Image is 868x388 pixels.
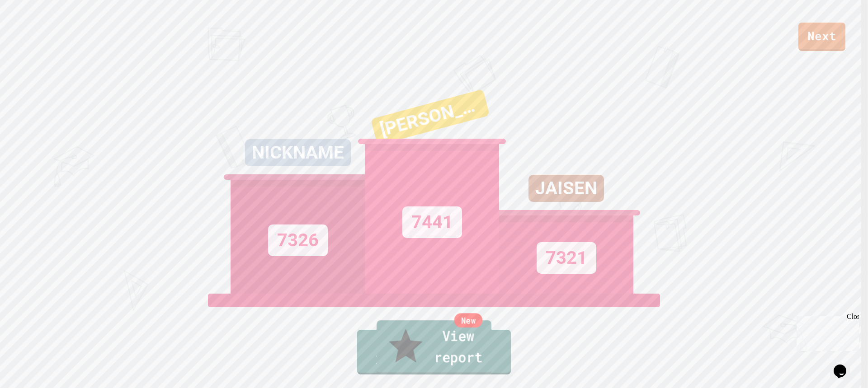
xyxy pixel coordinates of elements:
[798,23,845,51] a: Next
[245,139,351,166] div: NICKNAME
[402,206,462,238] div: 7441
[537,242,596,274] div: 7321
[793,313,859,351] iframe: chat widget
[371,89,490,145] div: [PERSON_NAME]
[528,175,604,202] div: JAISEN
[4,4,62,57] div: Chat with us now!Close
[377,320,491,374] a: View report
[268,224,328,256] div: 7326
[454,313,483,327] div: New
[830,352,859,379] iframe: chat widget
